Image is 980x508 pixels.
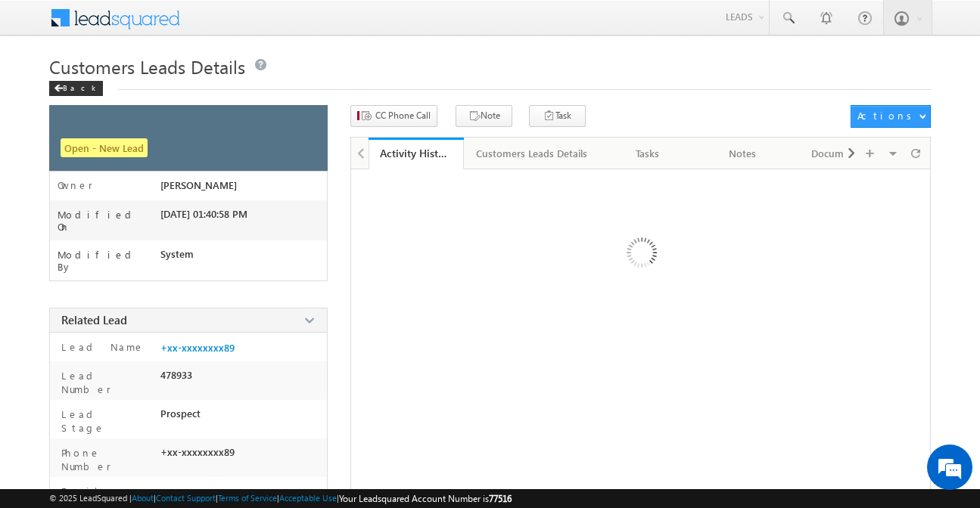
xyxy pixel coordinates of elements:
[49,81,103,96] div: Back
[456,105,512,127] button: Note
[58,340,145,354] label: Lead Name
[803,144,873,163] div: Documents
[375,109,431,122] span: CC Phone Call
[791,138,886,169] a: Documents
[160,208,247,220] span: [DATE] 01:40:58 PM
[61,138,148,157] span: Open - New Lead
[160,446,235,458] span: +xx-xxxxxxxx89
[218,493,277,503] a: Terms of Service
[58,446,154,473] label: Phone Number
[58,485,110,498] label: Email
[851,105,931,128] button: Actions
[58,249,161,273] label: Modified By
[369,138,464,169] a: Activity History
[160,342,235,354] a: +xx-xxxxxxxx89
[61,312,127,327] span: Related Lead
[708,144,777,163] div: Notes
[58,369,154,396] label: Lead Number
[857,109,917,122] div: Actions
[160,248,194,260] span: System
[339,493,512,504] span: Your Leadsquared Account Number is
[132,493,154,503] a: About
[279,493,337,503] a: Acceptable Use
[160,369,192,381] span: 478933
[529,105,586,127] button: Task
[156,493,216,503] a: Contact Support
[562,177,719,333] img: Loading ...
[58,179,93,191] label: Owner
[476,144,587,163] div: Customers Leads Details
[58,209,161,233] label: Modified On
[695,138,791,169] a: Notes
[160,407,201,420] span: Prospect
[601,138,696,169] a: Tasks
[49,54,245,79] span: Customers Leads Details
[49,491,512,506] span: © 2025 LeadSquared | | | | |
[489,493,512,504] span: 77516
[58,407,154,435] label: Lead Stage
[464,138,601,169] a: Customers Leads Details
[380,146,453,160] div: Activity History
[160,179,237,191] span: [PERSON_NAME]
[613,144,683,163] div: Tasks
[350,105,437,127] button: CC Phone Call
